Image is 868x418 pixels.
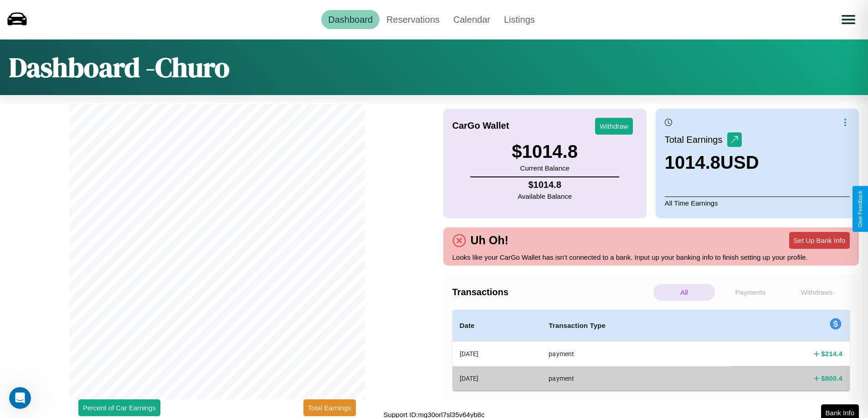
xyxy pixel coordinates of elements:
button: Open menu [836,7,861,32]
h1: Dashboard - Churo [9,49,230,86]
button: Percent of Car Earnings [78,399,160,416]
button: Total Earnings [303,399,356,416]
p: Total Earnings [665,131,727,148]
h4: Date [460,320,534,331]
a: Dashboard [321,10,380,29]
th: [DATE] [452,342,542,367]
a: Reservations [380,10,447,29]
h4: $ 1014.8 [518,180,572,190]
h3: 1014.8 USD [665,152,759,173]
button: Withdraw [595,118,633,135]
p: Looks like your CarGo Wallet has isn't connected to a bank. Input up your banking info to finish ... [452,251,850,263]
p: All [653,284,715,301]
h4: Transaction Type [549,320,723,331]
button: Set Up Bank Info [789,232,850,249]
h4: Uh Oh! [466,234,513,247]
a: Listings [497,10,542,29]
table: simple table [452,310,850,391]
h4: $ 800.4 [821,373,842,383]
p: Payments [719,284,781,301]
p: Withdraws [786,284,847,301]
h3: $ 1014.8 [512,141,578,162]
div: Give Feedback [857,191,863,227]
th: payment [541,366,730,390]
iframe: Intercom live chat [9,387,31,409]
a: Calendar [447,10,497,29]
h4: $ 214.4 [821,349,842,358]
th: payment [541,342,730,367]
p: Current Balance [512,162,578,174]
th: [DATE] [452,366,542,390]
p: All Time Earnings [665,196,850,209]
p: Available Balance [518,190,572,202]
h4: Transactions [452,287,651,297]
h4: CarGo Wallet [452,121,509,131]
